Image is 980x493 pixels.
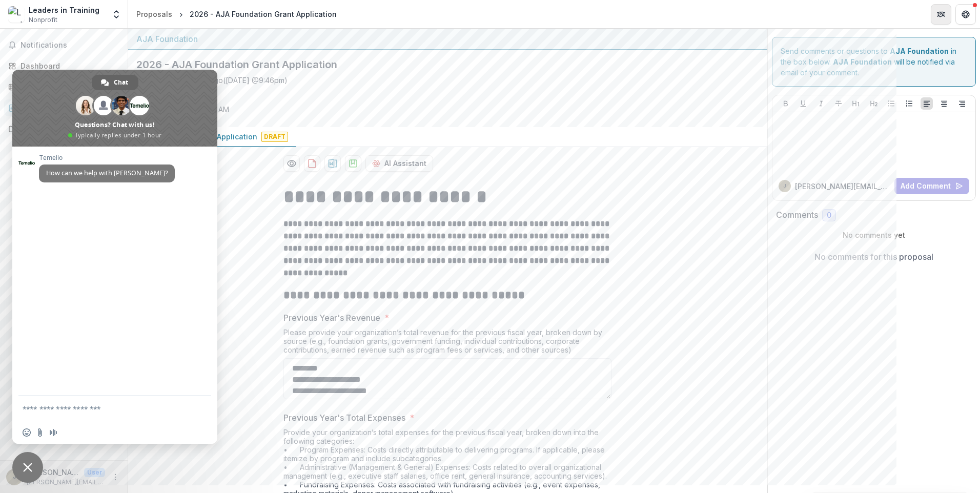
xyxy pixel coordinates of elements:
button: Bold [780,97,792,110]
button: AI Assistant [365,155,433,172]
span: Temelio [39,154,175,161]
div: Saved 41 minutes ago ( [DATE] @ 9:46pm ) [151,75,288,86]
div: Close chat [12,452,43,483]
div: Please provide your organization’s total revenue for the previous fiscal year, broken down by sou... [283,328,611,358]
div: Proposals [136,9,172,19]
span: Notifications [21,41,119,50]
strong: AJA Foundation [833,57,892,66]
button: Add Comment [894,178,969,194]
div: Leaders in Training [29,5,99,15]
button: Align Right [956,97,968,110]
nav: breadcrumb [132,7,341,22]
strong: AJA Foundation [890,47,949,55]
span: Send a file [36,428,44,437]
button: More [109,471,121,483]
div: AJA Foundation [136,33,759,45]
a: Tasks [4,78,124,95]
button: Align Left [921,97,933,110]
span: How can we help with [PERSON_NAME]? [46,169,168,177]
div: Chat [92,75,138,90]
h2: 2026 - AJA Foundation Grant Application [136,58,743,71]
div: janise@grantmesuccess.com [13,474,16,480]
a: Proposals [132,7,176,22]
div: janise@grantmesuccess.com [783,183,786,189]
p: [PERSON_NAME][EMAIL_ADDRESS][DOMAIN_NAME] [27,467,80,478]
button: Heading 1 [850,97,862,110]
img: Leaders in Training [8,6,25,23]
p: Previous Year's Total Expenses [283,412,405,424]
button: Italicize [815,97,827,110]
span: 0 [827,211,831,220]
div: Send comments or questions to in the box below. will be notified via email of your comment. [772,37,976,87]
button: Preview 27c10df4-9079-4f0f-97bb-e9bf8c3ca858-0.pdf [283,155,300,172]
button: Bullet List [885,97,897,110]
span: Audio message [49,428,57,437]
p: No comments yet [776,230,972,240]
p: User [84,468,105,477]
p: Previous Year's Revenue [283,312,380,324]
p: [PERSON_NAME][EMAIL_ADDRESS][DOMAIN_NAME] [795,181,891,192]
button: Partners [931,4,951,25]
button: Open entity switcher [109,4,124,25]
a: Proposals [4,99,124,116]
a: Documents [4,120,124,137]
button: Strike [832,97,845,110]
span: Draft [261,132,288,142]
button: download-proposal [324,155,341,172]
div: 2026 - AJA Foundation Grant Application [190,9,337,19]
h2: Comments [776,210,818,220]
button: Notifications [4,37,124,53]
textarea: Compose your message... [23,404,185,414]
p: No comments for this proposal [814,251,933,263]
button: Get Help [955,4,976,25]
button: Heading 2 [868,97,880,110]
a: Dashboard [4,57,124,74]
span: Nonprofit [29,15,57,25]
button: Align Center [938,97,950,110]
div: Dashboard [21,60,115,71]
span: Insert an emoji [23,428,31,437]
p: [PERSON_NAME][EMAIL_ADDRESS][DOMAIN_NAME] [27,478,105,487]
span: Chat [114,75,128,90]
button: download-proposal [304,155,320,172]
button: download-proposal [345,155,361,172]
button: Ordered List [903,97,915,110]
button: Underline [797,97,809,110]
